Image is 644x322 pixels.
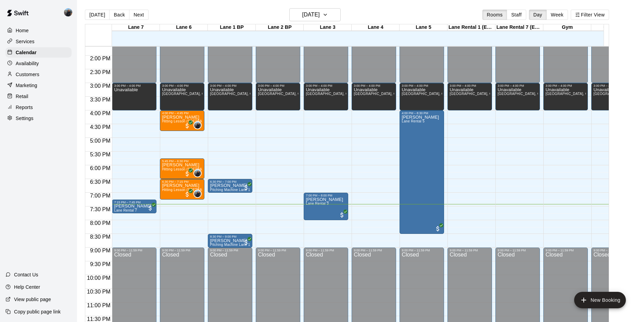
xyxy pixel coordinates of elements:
div: Lane Rental 1 (Early Bird) [447,24,495,31]
div: 8:30 PM – 9:00 PM: Ianna Lobao [208,234,252,248]
a: Retail [5,91,72,102]
span: Lane Rental 5 [402,119,425,123]
img: Coach Cruz [194,170,201,177]
a: Settings [5,113,72,123]
span: Pitching Machine Lane 1 [210,188,250,192]
div: Coach Cruz [63,5,77,19]
div: 3:00 PM – 4:00 PM [210,84,250,87]
div: Gym [543,24,591,31]
span: 7:30 PM [88,206,112,212]
span: All customers have paid [184,170,191,177]
div: 3:00 PM – 4:00 PM [402,84,442,87]
div: 3:00 PM – 4:00 PM [114,84,154,87]
img: Coach Cruz [194,190,201,197]
div: Services [5,36,72,47]
span: 9:00 PM [88,248,112,253]
div: 4:00 PM – 4:45 PM [162,111,202,115]
span: [GEOGRAPHIC_DATA], Over Flow, Gym, Team Book Out, Lane Rental 1 (Early Bird), Lane Rental 7 (Earl... [210,92,392,96]
div: 3:00 PM – 4:00 PM [306,84,346,87]
a: Marketing [5,80,72,91]
div: 9:00 PM – 11:59 PM [258,249,298,252]
div: 3:00 PM – 4:00 PM [593,84,634,87]
span: All customers have paid [434,225,441,232]
span: 2:00 PM [88,56,112,61]
div: 4:00 PM – 8:30 PM [402,111,442,115]
div: 3:00 PM – 4:00 PM: Unavailable [495,83,540,110]
img: Coach Cruz [194,122,201,129]
div: 3:00 PM – 4:00 PM: Unavailable [112,83,156,110]
div: 3:00 PM – 4:00 PM [354,84,394,87]
div: Coach Cruz [193,121,202,129]
span: [GEOGRAPHIC_DATA], Over Flow, Gym, Team Book Out, Lane Rental 1 (Early Bird), Lane Rental 7 (Earl... [162,92,344,96]
span: 4:00 PM [88,110,112,116]
span: 8:00 PM [88,220,112,226]
div: 9:00 PM – 11:59 PM [545,249,586,252]
div: 5:45 PM – 6:30 PM [162,159,202,163]
span: 4:30 PM [88,124,112,130]
div: 7:00 PM – 8:00 PM: Michael Bergman [304,193,348,220]
span: 10:00 PM [85,275,112,281]
button: Week [546,10,568,20]
div: Lane 4 [352,24,400,31]
button: Back [109,10,129,20]
span: 3:00 PM [88,83,112,89]
div: Lane 3 [304,24,352,31]
p: Help Center [14,284,40,290]
span: Lane Rental 3 [306,202,329,205]
span: 9:30 PM [88,261,112,267]
span: 8:30 PM [88,234,112,240]
p: Retail [16,93,28,100]
span: 6:00 PM [88,165,112,171]
div: 4:00 PM – 8:30 PM: Lane Rental 5 [400,110,444,234]
div: 6:30 PM – 7:15 PM [162,180,202,183]
div: 9:00 PM – 11:59 PM [497,249,538,252]
div: 3:00 PM – 4:00 PM: Unavailable [352,83,396,110]
div: 3:00 PM – 4:00 PM: Unavailable [304,83,348,110]
div: 3:00 PM – 4:00 PM: Unavailable [591,83,636,110]
span: All customers have paid [184,191,191,198]
div: 3:00 PM – 4:00 PM: Unavailable [400,83,444,110]
div: 3:00 PM – 4:00 PM: Unavailable [543,83,588,110]
div: 3:00 PM – 4:00 PM [450,84,490,87]
h6: [DATE] [302,10,320,20]
a: Calendar [5,47,72,58]
div: Home [5,25,72,36]
div: 3:00 PM – 4:00 PM [258,84,298,87]
p: Copy public page link [14,308,61,315]
a: Customers [5,69,72,80]
div: 3:00 PM – 4:00 PM: Unavailable [256,83,300,110]
p: View public page [14,296,51,303]
span: [GEOGRAPHIC_DATA], Over Flow, Gym, Team Book Out, Lane Rental 1 (Early Bird), Lane Rental 7 (Earl... [306,92,488,96]
div: 5:45 PM – 6:30 PM: Alexandria Keane [160,158,204,179]
button: [DATE] [85,10,110,20]
div: 3:00 PM – 4:00 PM: Unavailable [208,83,252,110]
button: Rooms [482,10,507,20]
p: Services [16,38,35,45]
button: add [574,292,626,308]
span: 5:00 PM [88,138,112,144]
button: Day [529,10,547,20]
button: Filter View [571,10,609,20]
p: Reports [16,104,33,111]
span: 6:30 PM [88,179,112,185]
p: Availability [16,60,39,67]
span: Pitching Machine Lane 1 [210,243,250,247]
span: All customers have paid [184,122,191,129]
span: [GEOGRAPHIC_DATA], Over Flow, Gym, Team Book Out, Lane Rental 1 (Early Bird), Lane Rental 7 (Earl... [258,92,440,96]
p: Marketing [16,82,37,89]
span: 11:30 PM [85,316,112,322]
div: 3:00 PM – 4:00 PM [545,84,586,87]
div: 3:00 PM – 4:00 PM: Unavailable [447,83,492,110]
div: 3:00 PM – 4:00 PM [162,84,202,87]
p: Customers [16,71,39,78]
span: 3:30 PM [88,97,112,103]
span: 2:30 PM [88,69,112,75]
div: 6:30 PM – 7:00 PM [210,180,250,183]
div: 9:00 PM – 11:59 PM [210,249,250,252]
div: Lane 1 BP [208,24,256,31]
div: Coach Cruz [193,190,202,198]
